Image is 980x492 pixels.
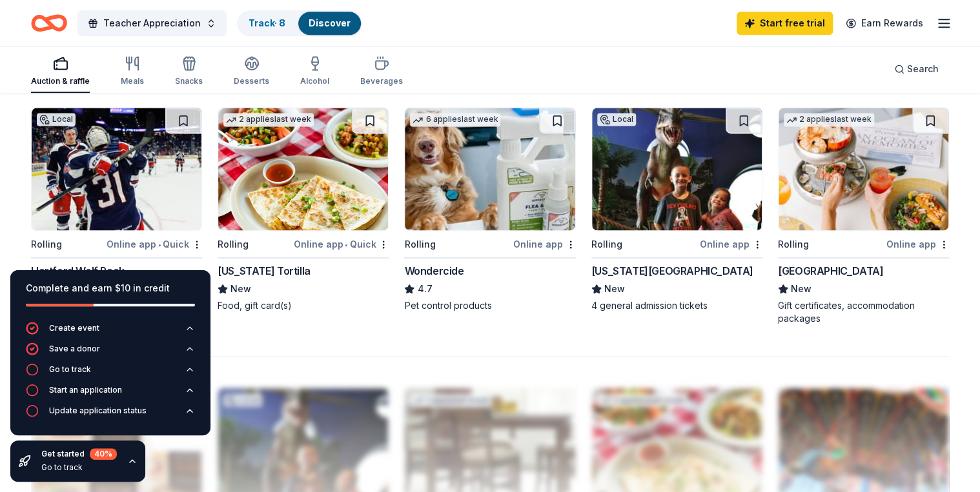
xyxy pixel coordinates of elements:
div: Online app [513,236,576,252]
a: Image for Connecticut Science CenterLocalRollingOnline app[US_STATE][GEOGRAPHIC_DATA]New4 general... [591,107,762,312]
div: [US_STATE][GEOGRAPHIC_DATA] [591,263,753,279]
div: 40 % [90,448,117,460]
div: Snacks [175,76,203,86]
span: Teacher Appreciation [103,15,201,31]
div: 6 applies last week [410,113,500,126]
div: Beverages [360,76,403,86]
button: Search [884,56,949,82]
span: New [230,281,251,297]
div: 2 applies last week [784,113,874,126]
div: Online app [886,236,949,252]
div: Local [37,113,76,126]
div: Online app Quick [107,236,202,252]
div: Complete and earn $10 in credit [26,280,195,296]
button: Save a donor [26,342,195,363]
div: Start an application [49,385,122,395]
button: Snacks [175,50,203,93]
a: Start free trial [737,12,833,35]
div: Meals [121,76,144,86]
div: Online app [700,236,762,252]
div: Online app Quick [293,236,389,252]
button: Teacher Appreciation [77,10,227,36]
div: Save a donor [49,344,100,354]
span: New [604,281,625,297]
span: 4.7 [417,281,432,297]
div: Go to track [49,364,91,375]
a: Image for Wondercide6 applieslast weekRollingOnline appWondercide4.7Pet control products [404,107,575,312]
div: Update application status [49,406,147,416]
a: Home [31,8,67,38]
button: Desserts [234,50,269,93]
button: Update application status [26,404,195,425]
button: Go to track [26,363,195,384]
span: • [345,239,347,250]
img: Image for Wondercide [405,108,575,230]
button: Auction & raffle [31,50,90,93]
div: Rolling [404,237,435,252]
img: Image for Hartford Wolf Pack [32,108,201,230]
button: Create event [26,322,195,342]
a: Image for California Tortilla2 applieslast weekRollingOnline app•Quick[US_STATE] TortillaNewFood,... [218,107,389,312]
div: 2 applies last week [223,113,314,126]
div: Desserts [234,76,269,86]
div: Rolling [31,237,62,252]
a: Image for Hartford Wolf PackLocalRollingOnline app•QuickHartford Wolf PackNewTickets [31,107,202,312]
a: Earn Rewards [838,12,931,35]
button: Track· 8Discover [237,10,362,36]
div: Rolling [218,237,249,252]
div: Auction & raffle [31,76,90,86]
div: Food, gift card(s) [218,299,389,312]
a: Track· 8 [249,17,285,28]
div: Pet control products [404,299,575,312]
img: Image for California Tortilla [218,108,388,230]
div: Create event [49,323,99,333]
div: [GEOGRAPHIC_DATA] [778,263,883,279]
button: Start an application [26,384,195,404]
div: Wondercide [404,263,464,279]
span: Search [907,61,939,77]
div: Local [597,113,636,126]
button: Beverages [360,50,403,93]
div: Gift certificates, accommodation packages [778,299,949,325]
a: Image for Ocean House2 applieslast weekRollingOnline app[GEOGRAPHIC_DATA]NewGift certificates, ac... [778,107,949,325]
div: Alcohol [300,76,329,86]
div: Go to track [41,462,117,473]
a: Discover [309,17,351,28]
div: Rolling [778,237,809,252]
div: 4 general admission tickets [591,299,762,312]
div: [US_STATE] Tortilla [218,263,310,279]
span: • [158,239,161,250]
img: Image for Ocean House [779,108,948,230]
div: Get started [41,448,117,460]
div: Rolling [591,237,622,252]
span: New [791,281,812,297]
button: Meals [121,50,144,93]
button: Alcohol [300,50,329,93]
img: Image for Connecticut Science Center [592,108,762,230]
